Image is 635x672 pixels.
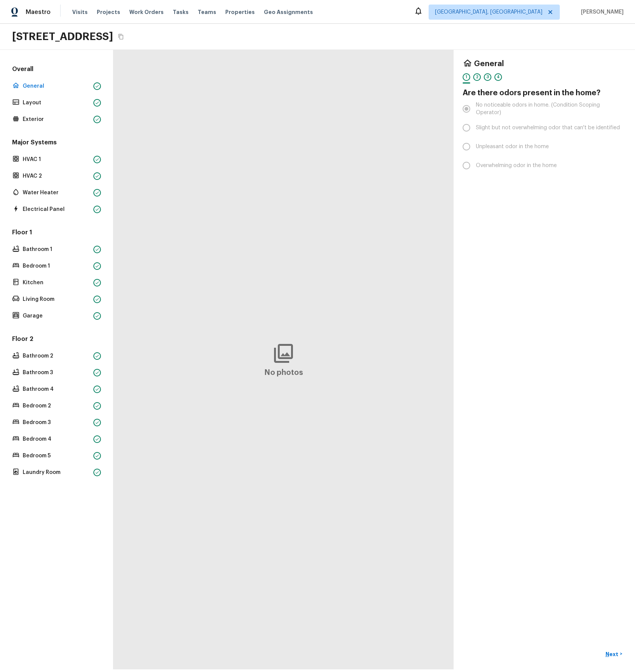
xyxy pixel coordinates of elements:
span: Projects [97,8,120,16]
p: Bathroom 4 [23,386,90,393]
span: Slight but not overwhelming odor that can't be identified [476,124,620,132]
p: HVAC 1 [23,156,90,163]
div: 4 [494,73,502,81]
p: Exterior [23,116,90,123]
span: Work Orders [129,8,164,16]
p: Bathroom 2 [23,352,90,360]
p: Garage [23,312,90,320]
p: Layout [23,99,90,107]
p: Electrical Panel [23,206,90,213]
span: Teams [198,8,216,16]
div: 2 [473,73,481,81]
p: General [23,82,90,90]
h5: Overall [11,65,102,75]
p: HVAC 2 [23,172,90,180]
span: Visits [72,8,88,16]
span: [PERSON_NAME] [578,8,624,16]
h4: Are there odors present in the home? [463,88,626,98]
p: Living Room [23,296,90,303]
p: Kitchen [23,279,90,286]
div: 3 [484,73,491,81]
span: Overwhelming odor in the home [476,162,557,169]
h5: Floor 2 [11,335,102,345]
span: Properties [225,8,255,16]
div: 1 [463,73,470,81]
button: Copy Address [116,32,126,42]
h2: [STREET_ADDRESS] [12,30,113,43]
button: Next> [602,648,626,660]
p: Bedroom 5 [23,452,90,460]
h4: No photos [264,368,303,378]
p: Bathroom 1 [23,246,90,253]
p: Water Heater [23,189,90,197]
h4: General [474,59,504,69]
p: Bedroom 3 [23,419,90,426]
p: Bathroom 3 [23,369,90,376]
p: Bedroom 2 [23,402,90,410]
span: [GEOGRAPHIC_DATA], [GEOGRAPHIC_DATA] [435,8,542,16]
p: Bedroom 4 [23,435,90,443]
span: Maestro [26,8,51,16]
h5: Major Systems [11,138,102,148]
p: Bedroom 1 [23,262,90,270]
span: Unpleasant odor in the home [476,143,549,150]
p: Next [606,650,620,658]
h5: Floor 1 [11,228,102,238]
p: Laundry Room [23,469,90,476]
span: Tasks [173,9,189,15]
span: No noticeable odors in home. (Condition Scoping Operator) [476,101,620,116]
span: Geo Assignments [264,8,313,16]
